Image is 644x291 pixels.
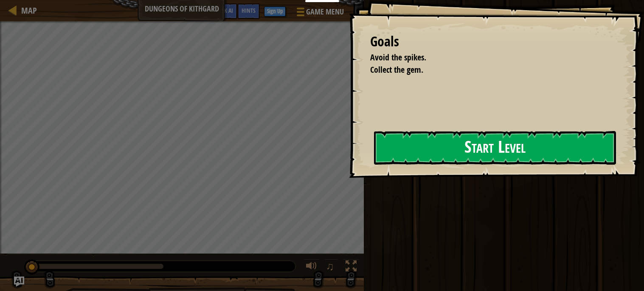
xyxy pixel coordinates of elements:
[370,51,426,63] span: Avoid the spikes.
[214,3,237,19] button: Ask AI
[370,64,423,75] span: Collect the gem.
[370,32,614,51] div: Goals
[326,260,335,273] span: ♫
[374,131,616,165] button: Start Level
[343,259,360,276] button: Toggle fullscreen
[21,5,37,16] span: Map
[17,5,37,16] a: Map
[290,3,349,23] button: Game Menu
[303,259,320,276] button: Adjust volume
[306,6,344,17] span: Game Menu
[324,259,339,276] button: ♫
[14,277,24,287] button: Ask AI
[242,6,256,14] span: Hints
[264,6,286,17] button: Sign Up
[360,51,612,64] li: Avoid the spikes.
[219,6,233,14] span: Ask AI
[360,64,612,76] li: Collect the gem.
